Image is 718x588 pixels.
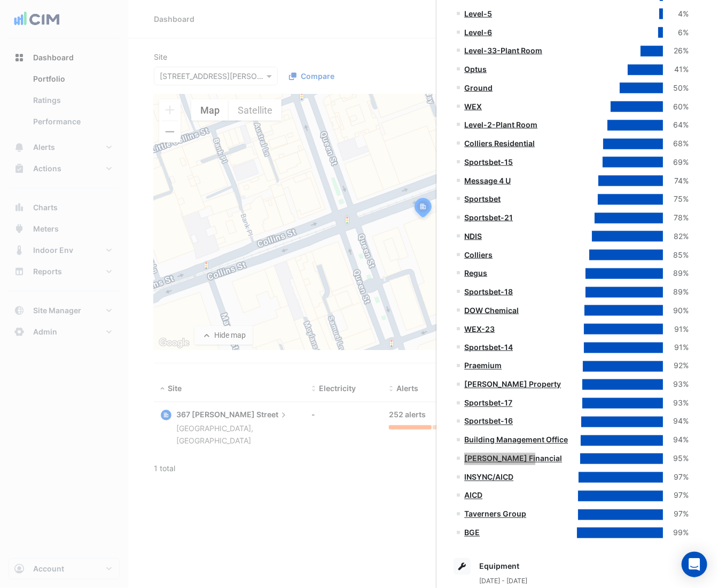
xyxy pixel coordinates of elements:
a: INSYNC/AICD [464,473,513,482]
a: [PERSON_NAME] Property [464,380,561,389]
div: 69% [663,156,689,169]
div: 50% [663,82,689,94]
div: 89% [663,267,689,280]
a: Colliers Residential [464,139,535,148]
a: Sportsbet-21 [464,213,513,222]
a: Level-6 [464,28,492,37]
div: 82% [663,231,689,243]
a: Building Management Office [464,435,568,444]
div: 75% [663,193,689,205]
div: 6% [663,27,689,39]
a: Sportsbet-18 [464,287,513,296]
a: Sportsbet [464,194,501,203]
a: WEX [464,102,482,111]
div: 89% [663,286,689,298]
a: AICD [464,491,482,500]
a: Level-5 [464,9,492,18]
div: 41% [663,63,689,76]
a: Colliers [464,250,493,259]
div: 91% [663,341,689,354]
a: DOW Chemical [464,306,519,315]
a: Level-33-Plant Room [464,46,542,55]
a: NDIS [464,232,482,241]
div: 92% [663,360,689,372]
div: 99% [663,527,689,539]
span: [DATE] - [DATE] [479,577,527,585]
div: 64% [663,119,689,131]
div: Open Intercom Messenger [682,552,707,577]
div: 97% [663,472,689,484]
a: [PERSON_NAME] Financial [464,454,562,463]
div: 91% [663,323,689,336]
div: 90% [663,305,689,317]
a: Sportsbet-14 [464,343,513,352]
div: 68% [663,138,689,150]
div: 95% [663,453,689,465]
a: WEX-23 [464,324,495,333]
div: 97% [663,490,689,502]
a: Taverners Group [464,510,526,519]
a: BGE [464,528,480,537]
div: 60% [663,101,689,113]
span: Equipment [479,562,519,571]
a: Sportsbet-16 [464,417,513,426]
div: 78% [663,212,689,224]
a: Sportsbet-15 [464,157,513,166]
div: 97% [663,508,689,521]
a: Praemium [464,361,502,370]
div: 74% [663,175,689,187]
div: 94% [663,434,689,447]
a: Level-2-Plant Room [464,120,537,129]
div: 94% [663,416,689,428]
a: Optus [464,65,487,74]
div: 26% [663,45,689,57]
div: 85% [663,249,689,261]
a: Ground [464,83,493,92]
a: Message 4 U [464,176,511,185]
a: Sportsbet-17 [464,399,512,408]
div: 4% [663,8,689,20]
div: 93% [663,398,689,410]
div: 93% [663,379,689,391]
a: Regus [464,268,487,277]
